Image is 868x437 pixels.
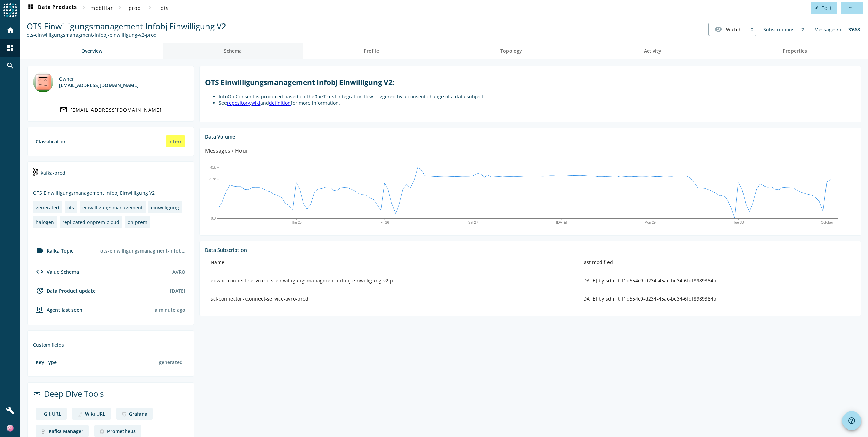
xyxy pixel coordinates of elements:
[36,287,44,295] mat-icon: update
[205,78,855,87] h2: OTS Einwilligungsmanagement Infobj Einwilligung V2:
[36,204,59,211] div: generated
[27,4,35,12] mat-icon: dashboard
[269,100,291,106] a: definition
[36,138,67,145] div: Classification
[227,100,250,106] a: repository
[128,219,147,225] div: on-prem
[251,100,260,106] a: wiki
[811,2,837,14] button: Edit
[224,49,242,53] span: Schema
[211,216,216,220] text: 0.0
[3,3,17,17] img: spoud-logo.svg
[124,2,146,14] button: prod
[33,287,96,295] div: Data Product update
[219,100,855,106] li: See , and for more information.
[468,221,478,224] text: Sat 27
[33,342,188,348] div: Custom fields
[33,72,53,92] img: mbx_302755@mobi.ch
[33,167,188,184] div: kafka-prod
[821,5,832,11] span: Edit
[645,221,656,224] text: Mon 29
[36,268,44,276] mat-icon: code
[364,49,379,53] span: Profile
[798,23,807,36] div: 2
[576,253,855,272] th: Last modified
[33,247,73,255] div: Kafka Topic
[6,406,14,415] mat-icon: build
[82,204,143,211] div: einwilligungsmanagement
[6,62,14,70] mat-icon: search
[59,76,139,82] div: Owner
[219,93,855,100] li: InfoObjConsent is produced based on the integration flow triggered by a consent change of a data ...
[36,247,44,255] mat-icon: label
[205,147,248,155] div: Messages / Hour
[33,306,82,314] div: agent-env-prod
[172,269,185,275] div: AVRO
[209,177,216,181] text: 3.7k
[27,4,77,12] span: Data Products
[122,412,126,417] img: deep dive image
[146,3,154,12] mat-icon: chevron_right
[291,221,302,224] text: Thu 25
[644,49,661,53] span: Activity
[33,190,188,196] div: OTS Einwilligungsmanagement Infobj Einwilligung V2
[6,26,14,34] mat-icon: home
[381,221,389,224] text: Fri 26
[161,5,169,11] span: ots
[726,23,742,35] span: Watch
[714,25,722,33] mat-icon: visibility
[156,356,185,368] div: generated
[62,219,119,225] div: replicated-onprem-cloud
[116,3,124,12] mat-icon: chevron_right
[36,359,57,366] div: Key Type
[848,6,852,10] mat-icon: more_horiz
[72,408,111,420] a: deep dive imageWiki URL
[811,23,845,36] div: Messages/h
[733,221,744,224] text: Tue 30
[500,49,522,53] span: Topology
[81,49,102,53] span: Overview
[815,6,819,10] mat-icon: edit
[314,94,337,99] code: OneTrust
[170,288,185,294] div: [DATE]
[67,204,74,211] div: ots
[129,410,147,417] div: Grafana
[576,290,855,308] td: [DATE] by sdm_t_f1d554c9-d234-45ac-bc34-6fdf8989384b
[33,103,188,116] a: [EMAIL_ADDRESS][DOMAIN_NAME]
[33,268,79,276] div: Value Schema
[748,23,756,36] div: 0
[821,221,833,224] text: October
[36,408,67,420] a: deep dive imageGit URL
[36,219,54,225] div: halogen
[205,247,855,253] div: Data Subscription
[36,425,89,437] a: deep dive imageKafka Manager
[205,253,576,272] th: Name
[41,429,46,434] img: deep dive image
[848,417,856,425] mat-icon: help_outline
[90,5,113,11] span: mobiliar
[44,410,61,417] div: Git URL
[70,107,162,113] div: [EMAIL_ADDRESS][DOMAIN_NAME]
[129,5,141,11] span: prod
[59,82,139,88] div: [EMAIL_ADDRESS][DOMAIN_NAME]
[154,2,176,14] button: ots
[94,425,141,437] a: deep dive imagePrometheus
[98,245,188,257] div: ots-einwilligungsmanagment-infobj-einwilligung-v2-prod
[709,23,748,35] button: Watch
[49,428,83,434] div: Kafka Manager
[7,425,14,432] img: a1f413f185f42e5fbc95133e9187bf66
[211,295,570,302] div: scl-connector-kconnect-service-avro-prod
[166,135,185,147] div: intern
[576,272,855,290] td: [DATE] by sdm_t_f1d554c9-d234-45ac-bc34-6fdf8989384b
[845,23,864,36] div: 3’668
[556,221,567,224] text: [DATE]
[210,166,216,169] text: 41k
[33,168,38,176] img: kafka-prod
[60,106,68,114] mat-icon: mail_outline
[760,23,798,36] div: Subscriptions
[33,388,188,405] div: Deep Dive Tools
[211,277,570,284] div: edwhc-connect-service-ots-einwilligungsmanagment-infobj-einwilligung-v2-p
[783,49,807,53] span: Properties
[27,32,226,38] div: Kafka Topic: ots-einwilligungsmanagment-infobj-einwilligung-v2-prod
[6,44,14,52] mat-icon: dashboard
